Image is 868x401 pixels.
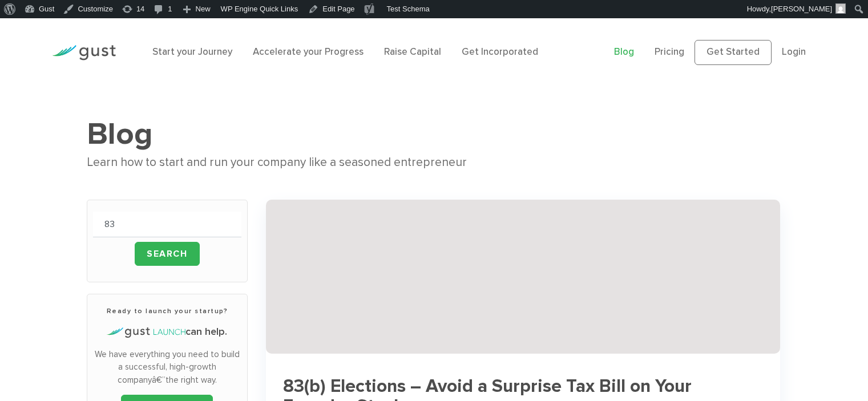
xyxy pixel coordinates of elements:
[52,45,116,60] img: Gust Logo
[771,5,832,13] span: [PERSON_NAME]
[462,46,538,58] a: Get Incorporated
[93,325,241,339] h4: can help.
[614,46,634,58] a: Blog
[87,153,781,172] div: Learn how to start and run your company like a seasoned entrepreneur
[655,46,684,58] a: Pricing
[93,306,241,316] h3: Ready to launch your startup?
[87,115,781,153] h1: Blog
[782,46,806,58] a: Login
[135,242,200,266] input: Search
[152,46,232,58] a: Start your Journey
[253,46,364,58] a: Accelerate your Progress
[384,46,441,58] a: Raise Capital
[695,40,772,65] a: Get Started
[93,212,241,237] input: Search blog
[93,348,241,387] p: We have everything you need to build a successful, high-growth companyâ€”the right way.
